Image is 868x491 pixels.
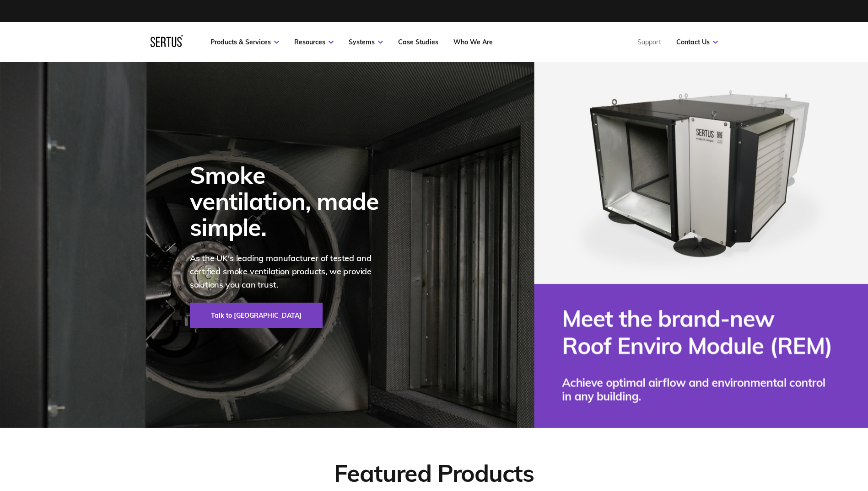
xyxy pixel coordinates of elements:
[637,38,661,46] a: Support
[190,162,391,240] div: Smoke ventilation, made simple.
[398,38,438,46] a: Case Studies
[334,458,534,488] div: Featured Products
[190,252,391,291] p: As the UK's leading manufacturer of tested and certified smoke ventilation products, we provide s...
[210,38,279,46] a: Products & Services
[676,38,718,46] a: Contact Us
[349,38,383,46] a: Systems
[190,303,323,328] a: Talk to [GEOGRAPHIC_DATA]
[453,38,493,46] a: Who We Are
[294,38,334,46] a: Resources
